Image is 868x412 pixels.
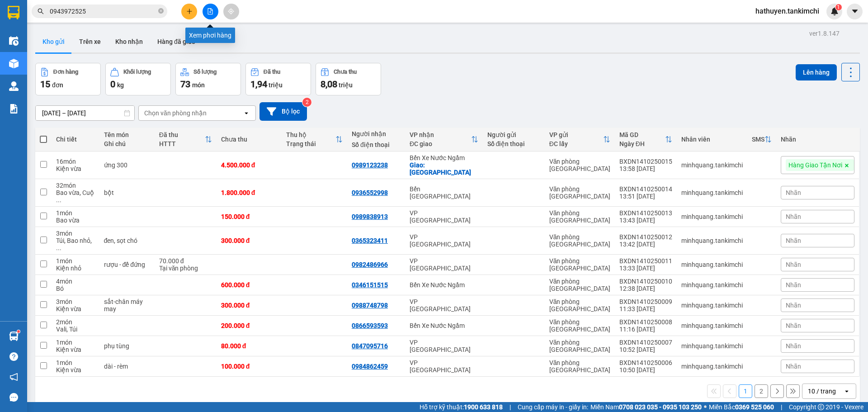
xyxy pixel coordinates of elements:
span: Nhãn [786,261,801,268]
div: 70.000 đ [159,257,212,265]
img: warehouse-icon [9,81,19,91]
span: Nhãn [786,237,801,244]
div: Kiện vừa [56,305,94,313]
div: 2 món [56,318,94,326]
div: HTTT [159,140,205,147]
div: Người gửi [487,131,540,138]
button: Hàng đã giao [150,31,203,52]
div: 100.000 đ [221,363,278,370]
div: đen, sọt chó [104,237,150,244]
img: solution-icon [9,104,19,114]
div: 1.800.000 đ [221,189,278,196]
div: 0346151515 [352,281,388,289]
div: 13:43 [DATE] [619,217,672,224]
div: Số điện thoại [352,141,401,148]
div: Số lượng [193,69,217,75]
span: question-circle [9,352,18,361]
div: VP gửi [549,131,603,138]
span: Nhãn [786,363,801,370]
div: BXDN1410250013 [619,209,672,217]
div: BXDN1410250010 [619,278,672,285]
div: minhquang.tankimchi [681,213,743,220]
div: Túi, Bao nhỏ, Động vật sống [56,237,94,251]
div: 10:52 [DATE] [619,346,672,353]
span: aim [228,8,234,14]
div: 0936552998 [352,189,388,196]
div: Văn phòng [GEOGRAPHIC_DATA] [549,233,610,248]
div: Vali, Túi [56,326,94,333]
button: Đơn hàng15đơn [35,63,101,95]
div: Thu hộ [286,131,335,138]
div: Bến [GEOGRAPHIC_DATA] [410,185,478,200]
div: 0847095716 [352,342,388,350]
div: Chi tiết [56,136,94,143]
div: 11:16 [DATE] [619,326,672,333]
div: BXDN1410250008 [619,318,672,326]
input: Select a date range. [36,106,134,120]
div: 1 món [56,359,94,366]
div: ứng 300 [104,161,150,169]
strong: 1900 633 818 [464,403,503,411]
div: 4.500.000 đ [221,161,278,169]
button: plus [181,4,197,19]
div: Văn phòng [GEOGRAPHIC_DATA] [549,185,610,200]
div: Ngày ĐH [619,140,665,147]
div: bột [104,189,150,196]
div: Mã GD [619,131,665,138]
div: Trạng thái [286,140,335,147]
strong: 0708 023 035 - 0935 103 250 [619,403,702,411]
span: 1,94 [250,79,267,90]
div: dài - rèm [104,363,150,370]
span: Nhãn [786,342,801,350]
div: minhquang.tankimchi [681,342,743,350]
div: Văn phòng [GEOGRAPHIC_DATA] [549,298,610,313]
div: Bến Xe Nước Ngầm [410,322,478,329]
span: Nhãn [786,213,801,220]
span: Nhãn [786,302,801,309]
div: Văn phòng [GEOGRAPHIC_DATA] [549,209,610,224]
span: triệu [339,81,353,89]
button: Lên hàng [796,64,837,81]
div: Kiện vừa [56,346,94,353]
button: Chưa thu8,08 triệu [316,63,381,95]
div: 13:58 [DATE] [619,165,672,172]
div: Văn phòng [GEOGRAPHIC_DATA] [549,359,610,374]
div: minhquang.tankimchi [681,363,743,370]
div: 0984862459 [352,363,388,370]
span: kg [117,81,124,89]
img: warehouse-icon [9,59,19,68]
div: Bó [56,285,94,292]
span: ... [56,244,61,251]
div: Nhân viên [681,136,743,143]
span: search [38,8,44,14]
div: Bao vừa, Cuộn, Thùng vừa, Xô [56,189,94,204]
span: Cung cấp máy in - giấy in: [518,402,588,412]
div: 32 món [56,182,94,189]
span: message [9,393,18,402]
div: minhquang.tankimchi [681,237,743,244]
span: 1 [837,4,840,10]
div: Người nhận [352,130,401,137]
div: 0989123238 [352,161,388,169]
button: Trên xe [72,31,108,52]
div: BXDN1410250011 [619,257,672,265]
div: Bến Xe Nước Ngầm [410,154,478,161]
span: 8,08 [321,79,337,90]
svg: open [243,109,250,117]
div: 300.000 đ [221,237,278,244]
div: BXDN1410250007 [619,339,672,346]
span: 0 [110,79,115,90]
div: 300.000 đ [221,302,278,309]
strong: 0369 525 060 [735,403,774,411]
div: ver 1.8.147 [809,28,840,38]
div: 10:50 [DATE] [619,366,672,374]
div: Chưa thu [221,136,278,143]
span: triệu [269,81,283,89]
div: Bao vừa [56,217,94,224]
div: 16 món [56,158,94,165]
div: Tên món [104,131,150,138]
button: Số lượng73món [175,63,241,95]
div: BXDN1410250015 [619,158,672,165]
div: Tại văn phòng [159,265,212,272]
span: 15 [40,79,50,90]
